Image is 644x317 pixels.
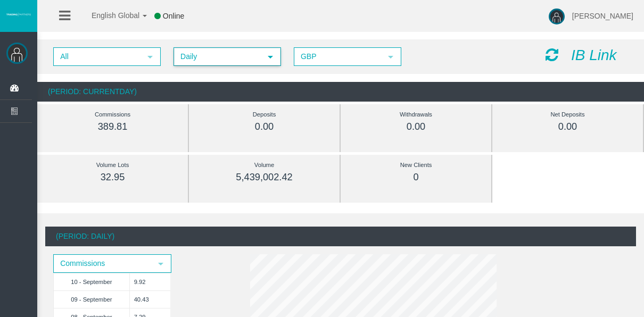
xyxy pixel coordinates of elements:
[213,121,316,133] div: 0.00
[54,255,151,272] span: Commissions
[365,109,467,121] div: Withdrawals
[549,9,565,24] img: user-image
[386,53,395,61] span: select
[213,109,316,121] div: Deposits
[163,12,184,20] span: Online
[54,290,130,308] td: 09 - September
[516,109,619,121] div: Net Deposits
[37,82,644,102] div: (Period: CurrentDay)
[146,53,154,61] span: select
[365,171,467,183] div: 0
[365,121,467,133] div: 0.00
[295,48,381,65] span: GBP
[546,47,558,62] i: Reload Dashboard
[61,171,164,183] div: 32.95
[45,227,636,246] div: (Period: Daily)
[266,53,275,61] span: select
[365,159,467,171] div: New Clients
[156,260,165,268] span: select
[5,12,32,16] img: logo.svg
[175,48,261,65] span: Daily
[516,121,619,133] div: 0.00
[213,171,316,183] div: 5,439,002.42
[78,11,139,20] span: English Global
[129,290,170,308] td: 40.43
[61,121,164,133] div: 389.81
[61,159,164,171] div: Volume Lots
[54,48,141,65] span: All
[572,12,633,20] span: [PERSON_NAME]
[213,159,316,171] div: Volume
[571,47,617,63] i: IB Link
[54,273,130,290] td: 10 - September
[61,109,164,121] div: Commissions
[129,273,170,290] td: 9.92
